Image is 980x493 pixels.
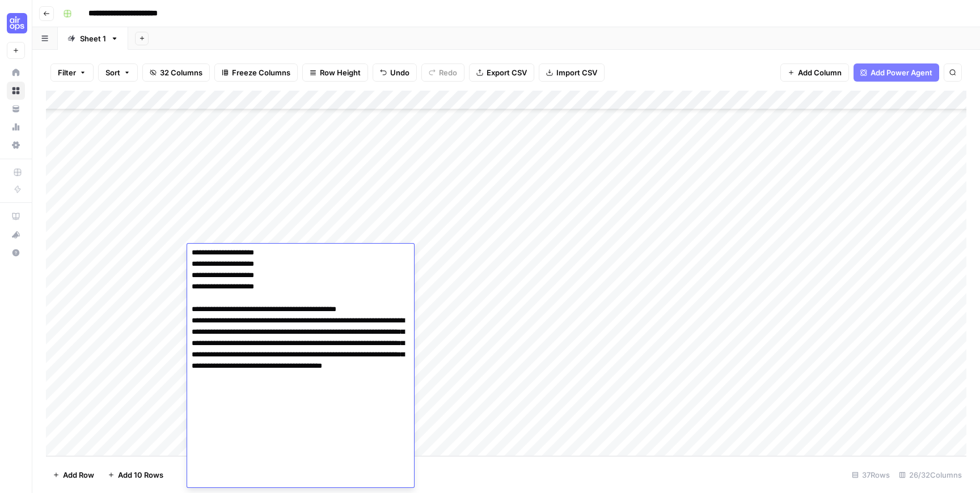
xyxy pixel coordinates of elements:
div: What's new? [7,226,24,243]
button: Redo [421,63,464,82]
span: Add Column [798,67,842,78]
span: Sort [105,67,120,78]
a: Browse [7,82,25,100]
button: Add Column [780,63,849,82]
button: Filter [50,63,94,82]
button: Row Height [302,63,368,82]
span: Export CSV [487,67,527,78]
span: Add Row [63,469,94,481]
button: What's new? [7,226,25,244]
button: Freeze Columns [214,63,298,82]
a: AirOps Academy [7,207,25,226]
button: Add Row [46,466,101,484]
a: Home [7,63,25,82]
div: 26/32 Columns [894,466,966,484]
span: Add 10 Rows [118,469,163,481]
button: Sort [98,63,138,82]
span: Filter [58,67,76,78]
button: Import CSV [539,63,605,82]
a: Usage [7,118,25,136]
div: 37 Rows [847,466,894,484]
button: Undo [373,63,417,82]
button: Add Power Agent [854,63,939,82]
span: Redo [439,67,457,78]
span: Row Height [320,67,361,78]
span: 32 Columns [160,67,202,78]
button: Workspace: Cohort 4 [7,9,25,37]
span: Freeze Columns [232,67,290,78]
button: 32 Columns [142,63,210,82]
div: Sheet 1 [80,33,106,44]
button: Export CSV [469,63,534,82]
span: Add Power Agent [871,67,932,78]
a: Your Data [7,100,25,118]
button: Add 10 Rows [101,466,170,484]
button: Help + Support [7,244,25,262]
a: Sheet 1 [58,27,128,50]
span: Undo [390,67,409,78]
span: Import CSV [556,67,597,78]
a: Settings [7,136,25,154]
img: Cohort 4 Logo [7,13,27,33]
